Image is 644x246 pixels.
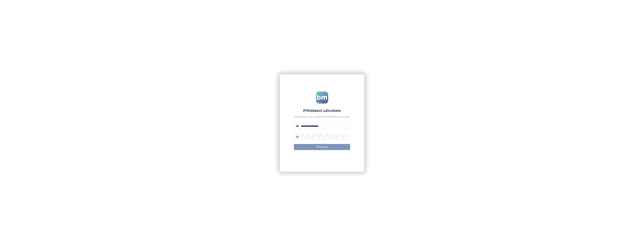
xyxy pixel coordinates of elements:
[296,135,299,138] span: lock
[294,144,350,150] button: Přihlásit se
[296,125,299,127] span: mail
[316,145,328,149] span: Přihlásit se
[294,115,350,119] div: Pro přístup k účtu zadejte své přihlašovací údaje.
[316,92,328,104] img: logo
[294,108,350,113] h4: Přihlášení uživatele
